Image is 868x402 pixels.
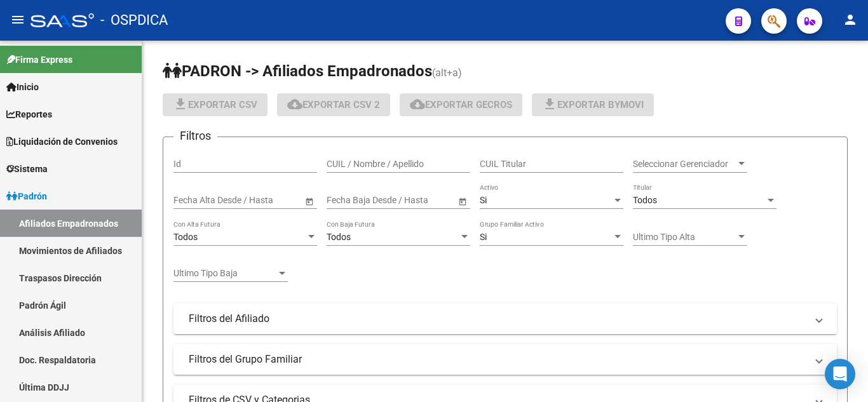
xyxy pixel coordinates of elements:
mat-panel-title: Filtros del Grupo Familiar [189,352,806,366]
span: Si [480,195,487,205]
span: (alt+a) [432,67,462,79]
mat-icon: file_download [542,97,557,112]
span: Inicio [6,80,39,94]
button: Exportar CSV 2 [277,93,390,116]
mat-expansion-panel-header: Filtros del Grupo Familiar [173,344,837,375]
mat-icon: file_download [173,97,188,112]
button: Exportar GECROS [400,93,522,116]
span: Seleccionar Gerenciador [633,159,736,170]
span: Sistema [6,162,48,176]
span: Ultimo Tipo Alta [633,232,736,243]
mat-icon: person [843,12,858,27]
span: Padrón [6,189,47,203]
span: Exportar CSV [173,99,257,111]
span: Firma Express [6,53,72,67]
span: - OSPDICA [100,6,168,34]
span: Exportar GECROS [410,99,512,111]
input: Fecha inicio [173,195,220,206]
span: Ultimo Tipo Baja [173,268,276,279]
span: Liquidación de Convenios [6,135,118,149]
mat-icon: menu [10,12,25,27]
span: Todos [173,232,198,242]
button: Open calendar [302,194,316,208]
input: Fecha inicio [327,195,373,206]
mat-icon: cloud_download [410,97,425,112]
span: Todos [633,195,657,205]
span: PADRON -> Afiliados Empadronados [163,62,432,80]
input: Fecha fin [384,195,446,206]
span: Si [480,232,487,242]
span: Exportar Bymovi [542,99,644,111]
button: Exportar Bymovi [532,93,654,116]
span: Todos [327,232,351,242]
span: Reportes [6,107,52,121]
button: Exportar CSV [163,93,268,116]
mat-expansion-panel-header: Filtros del Afiliado [173,304,837,334]
mat-icon: cloud_download [287,97,302,112]
h3: Filtros [173,127,217,145]
mat-panel-title: Filtros del Afiliado [189,312,806,326]
button: Open calendar [456,194,469,208]
div: Open Intercom Messenger [825,359,855,389]
input: Fecha fin [231,195,293,206]
span: Exportar CSV 2 [287,99,380,111]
